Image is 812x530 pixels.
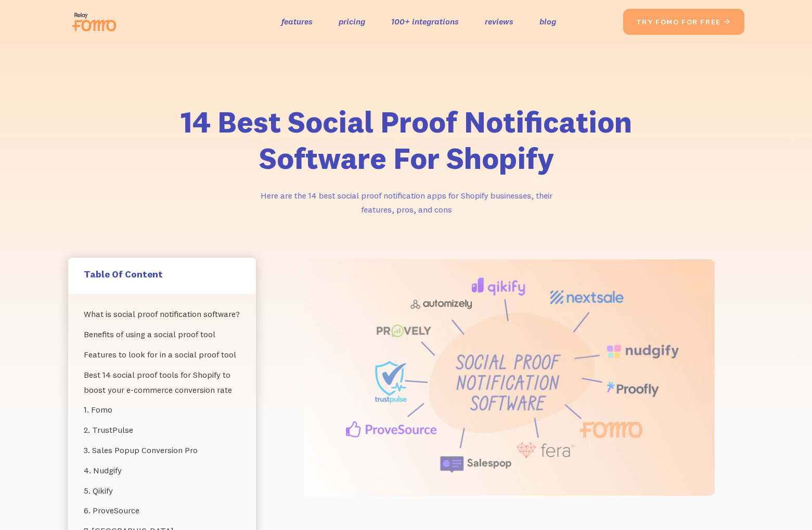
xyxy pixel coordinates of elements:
[281,14,313,29] a: features
[339,14,365,29] a: pricing
[84,500,240,521] a: 6. ProveSource
[141,104,672,176] h1: 14 Best Social Proof Notification Software For Shopify
[539,14,556,29] a: blog
[391,14,459,29] a: 100+ integrations
[84,324,240,344] a: Benefits of using a social proof tool
[84,420,240,440] a: 2. TrustPulse
[84,365,240,400] a: Best 14 social proof tools for Shopify to boost your e-commerce conversion rate
[485,14,513,29] a: reviews
[84,460,240,481] a: 4. Nudgify
[250,189,561,216] p: Here are the 14 best social proof notification apps for Shopify businesses, their features, pros,...
[84,400,240,420] a: 1. Fomo
[84,268,240,280] h5: Table Of Content
[623,9,744,35] a: try fomo for free
[84,344,240,365] a: Features to look for in a social proof tool
[84,440,240,460] a: 3. Sales Popup Conversion Pro
[723,17,731,27] span: 
[84,304,240,324] a: What is social proof notification software?
[84,481,240,501] a: 5. Qikify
